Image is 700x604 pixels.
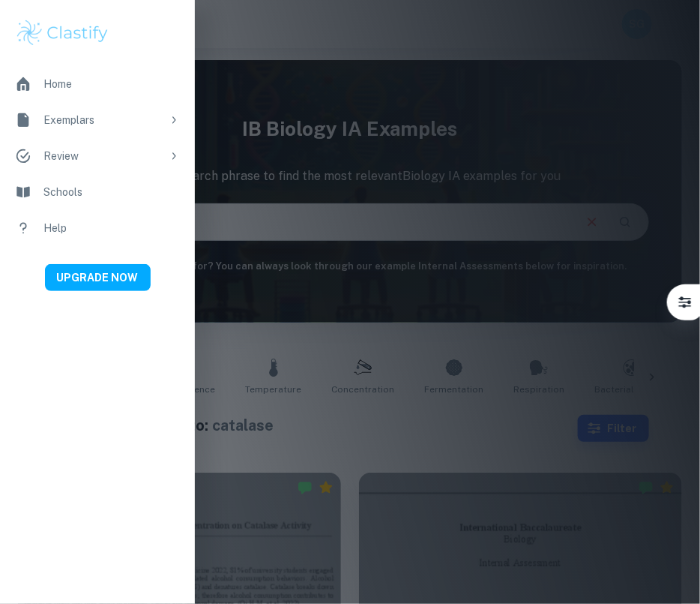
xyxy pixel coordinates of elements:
[15,18,110,48] img: Clastify logo
[670,287,700,317] button: Filter
[43,112,162,128] div: Exemplars
[43,184,180,200] div: Schools
[45,264,151,291] button: UPGRADE NOW
[43,76,180,92] div: Home
[43,148,162,164] div: Review
[43,220,180,236] div: Help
